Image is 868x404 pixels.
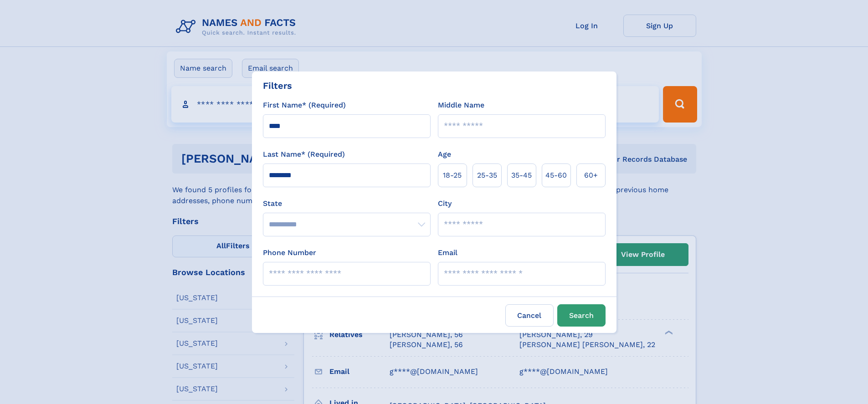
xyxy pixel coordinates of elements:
[557,304,606,327] button: Search
[438,149,451,160] label: Age
[443,170,462,181] span: 18‑25
[438,198,452,209] label: City
[263,79,292,92] div: Filters
[263,149,345,160] label: Last Name* (Required)
[438,247,457,258] label: Email
[438,100,484,111] label: Middle Name
[263,100,346,111] label: First Name* (Required)
[263,198,431,209] label: State
[511,170,532,181] span: 35‑45
[584,170,598,181] span: 60+
[263,247,316,258] label: Phone Number
[505,304,554,327] label: Cancel
[545,170,567,181] span: 45‑60
[477,170,497,181] span: 25‑35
